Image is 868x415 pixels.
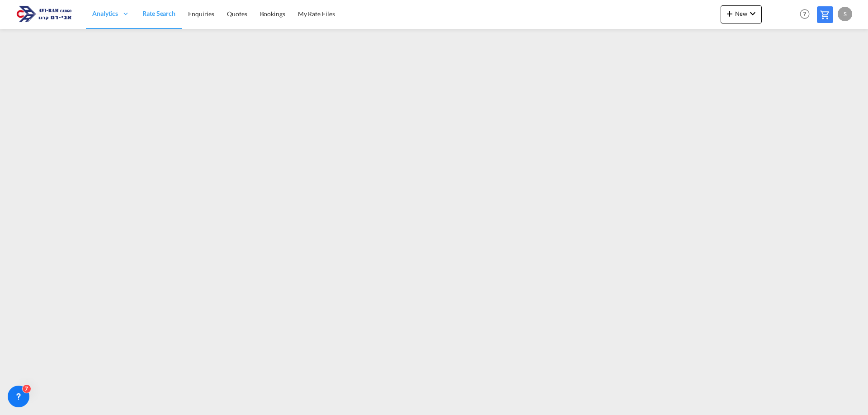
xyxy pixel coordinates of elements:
span: Rate Search [142,9,175,17]
span: Bookings [260,10,285,18]
div: S [838,7,852,21]
md-icon: icon-chevron-down [747,8,758,19]
img: 166978e0a5f911edb4280f3c7a976193.png [14,4,75,24]
span: Analytics [92,9,118,18]
span: Help [797,6,812,22]
md-icon: icon-plus 400-fg [724,8,735,19]
span: Enquiries [188,10,214,18]
div: Help [797,6,817,23]
span: New [724,10,758,17]
span: My Rate Files [298,10,335,18]
span: Quotes [227,10,247,18]
button: icon-plus 400-fgNewicon-chevron-down [721,5,762,23]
